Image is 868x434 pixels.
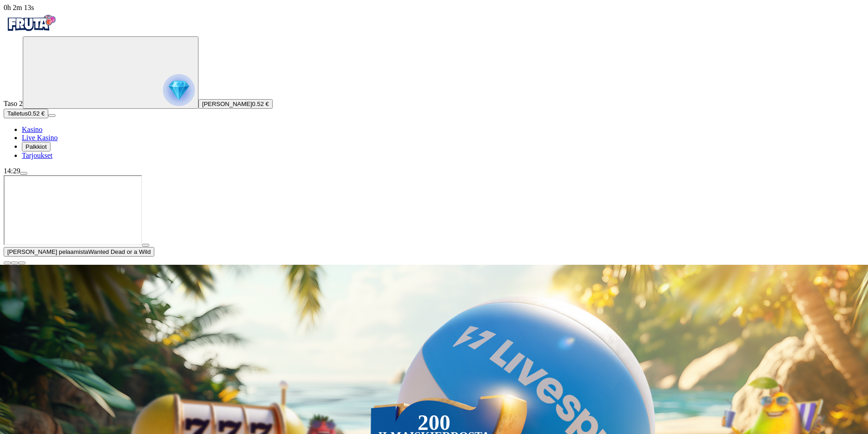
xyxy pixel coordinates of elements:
button: play icon [142,244,149,247]
span: [PERSON_NAME] [202,101,252,107]
span: Tarjoukset [22,151,52,159]
button: menu [48,114,56,117]
span: Palkkiot [25,143,47,150]
span: Live Kasino [22,134,58,141]
a: diamond iconKasino [22,126,42,133]
iframe: Wanted Dead or a Wild [4,175,142,245]
button: menu [20,172,27,175]
img: Fruta [4,12,58,35]
span: Talletus [7,110,28,117]
span: 0.52 € [252,101,269,107]
button: reward progress [23,36,198,109]
button: Talletusplus icon0.52 € [4,109,48,118]
button: chevron-down icon [11,262,18,264]
span: Wanted Dead or a Wild [88,248,151,255]
img: reward progress [163,74,195,106]
span: Taso 2 [4,100,23,107]
button: close icon [4,262,11,264]
span: [PERSON_NAME] pelaamista [7,248,88,255]
div: 200 [417,417,450,428]
button: fullscreen icon [18,262,25,264]
a: Fruta [4,28,58,36]
span: 14:29 [4,167,20,175]
button: [PERSON_NAME]0.52 € [198,99,273,109]
button: [PERSON_NAME] pelaamistaWanted Dead or a Wild [4,247,154,257]
span: Kasino [22,126,42,133]
span: 0.52 € [28,110,45,117]
a: gift-inverted iconTarjoukset [22,151,52,159]
a: poker-chip iconLive Kasino [22,134,58,141]
span: user session time [4,4,34,11]
nav: Primary [4,12,864,160]
button: reward iconPalkkiot [22,142,51,151]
